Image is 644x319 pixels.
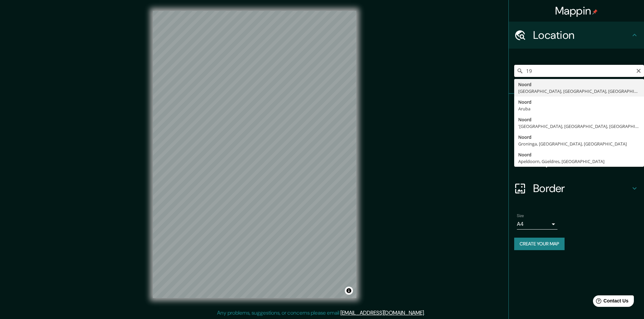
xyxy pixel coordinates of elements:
div: A4 [517,219,557,230]
h4: Location [533,28,630,42]
input: Pick your city or area [514,65,644,77]
label: Size [517,213,524,219]
h4: Border [533,182,630,195]
div: Style [509,121,644,148]
div: '[GEOGRAPHIC_DATA], [GEOGRAPHIC_DATA], [GEOGRAPHIC_DATA] [518,123,640,130]
div: Noord [518,99,640,105]
p: Any problems, suggestions, or concerns please email . [217,309,425,317]
div: Apeldoorn, Güeldres, [GEOGRAPHIC_DATA] [518,158,640,165]
canvas: Map [153,11,356,298]
div: Noord [518,116,640,123]
div: Noord [518,151,640,158]
a: [EMAIL_ADDRESS][DOMAIN_NAME] [340,309,424,316]
h4: Layout [533,155,630,168]
div: [GEOGRAPHIC_DATA], [GEOGRAPHIC_DATA], [GEOGRAPHIC_DATA] [518,88,640,95]
img: pin-icon.png [592,9,598,15]
h4: Mappin [555,4,598,18]
div: . [426,309,427,317]
div: Noord [518,81,640,88]
div: Layout [509,148,644,175]
iframe: Help widget launcher [584,293,637,312]
div: Aruba [518,105,640,112]
div: Border [509,175,644,202]
div: Pins [509,94,644,121]
button: Toggle attribution [345,287,353,295]
div: . [425,309,426,317]
div: Groninga, [GEOGRAPHIC_DATA], [GEOGRAPHIC_DATA] [518,140,640,147]
div: Noord [518,134,640,140]
button: Clear [636,67,641,74]
div: Location [509,22,644,49]
button: Create your map [514,238,565,250]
